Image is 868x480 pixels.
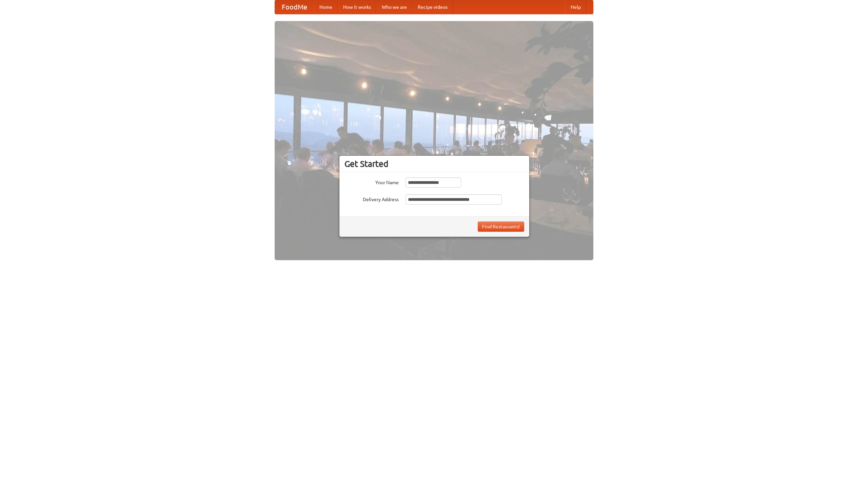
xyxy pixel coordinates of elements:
label: Your Name [344,177,399,186]
label: Delivery Address [344,194,399,203]
a: Recipe videos [412,0,453,14]
a: Who we are [376,0,412,14]
a: FoodMe [275,0,314,14]
h3: Get Started [344,159,524,169]
a: Help [565,0,586,14]
button: Find Restaurants! [478,222,524,232]
a: Home [314,0,338,14]
a: How it works [338,0,376,14]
